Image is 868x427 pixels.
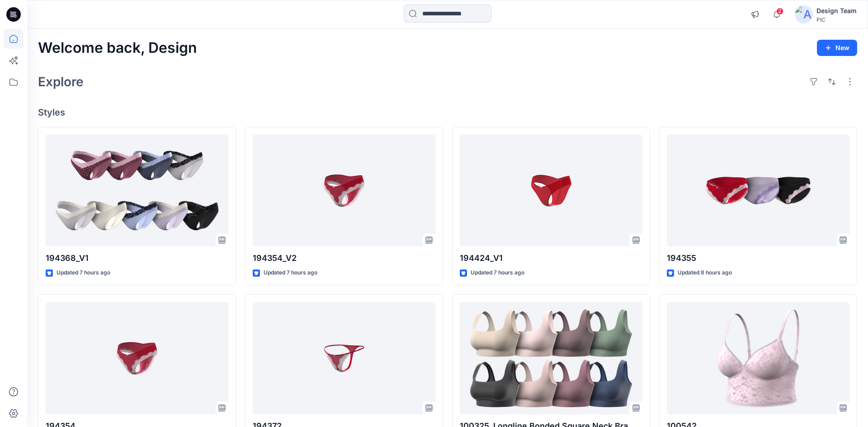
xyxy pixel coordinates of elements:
a: 100542 [667,302,849,414]
p: 194368_V1 [46,252,228,265]
p: 194355 [667,252,849,265]
div: PIC [816,16,857,23]
h2: Explore [38,74,84,89]
p: Updated 7 hours ago [471,268,524,278]
a: 194368_V1 [46,135,228,247]
img: avatar [795,5,813,23]
a: 194372 [253,302,435,414]
a: 194354 [46,302,228,414]
a: 194354_V2 [253,135,435,247]
h2: Welcome back, Design [38,40,197,56]
a: 194424_V1 [460,135,642,247]
p: 194354_V2 [253,252,435,265]
p: Updated 7 hours ago [264,268,317,278]
a: 100325_Longline Bonded Square Neck Bra [460,302,642,414]
a: 194355 [667,135,849,247]
button: New [817,40,857,56]
p: Updated 7 hours ago [57,268,110,278]
p: Updated 8 hours ago [678,268,732,278]
p: 194424_V1 [460,252,642,265]
span: 2 [776,8,783,15]
h4: Styles [38,107,857,118]
div: Design Team [816,5,857,16]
